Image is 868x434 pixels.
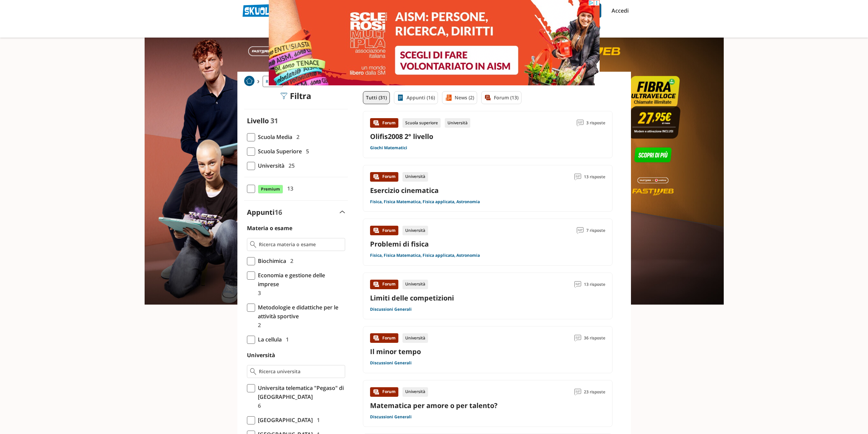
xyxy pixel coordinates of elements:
a: Discussioni Generali [370,360,412,366]
img: Commenti lettura [577,227,584,234]
div: Università [402,387,428,397]
a: Matematica per amore o per talento? [370,401,498,410]
input: Ricerca universita [259,368,342,375]
span: Premium [258,185,283,194]
img: Filtra filtri mobile [280,93,287,99]
label: Materia o esame [247,224,292,232]
a: Ricerca [263,76,283,87]
div: Forum [370,172,398,182]
a: Olifis2008 2° livello [370,132,433,141]
a: Esercizio cinematica [370,186,439,195]
img: Commenti lettura [574,389,581,395]
span: 5 [303,147,309,156]
input: Ricerca materia o esame [259,241,342,248]
a: Discussioni Generali [370,414,412,420]
span: Biochimica [255,256,286,265]
div: Forum [370,387,398,397]
div: Filtra [280,91,311,101]
span: Università [255,161,284,170]
a: Fisica, Fisica Matematica, Fisica applicata, Astronomia [370,199,480,205]
div: Università [402,280,428,289]
img: Forum contenuto [373,120,380,126]
a: Home [244,76,254,87]
img: Commenti lettura [574,335,581,341]
label: Appunti [247,208,282,217]
a: News (2) [442,91,477,104]
a: Forum (13) [481,91,521,104]
img: Commenti lettura [577,120,584,126]
label: Livello [247,116,269,125]
a: Tutti (31) [363,91,390,104]
span: Economia e gestione delle imprese [255,271,345,289]
div: Forum [370,280,398,289]
span: 36 risposte [584,333,605,343]
span: 2 [294,132,299,141]
a: Fisica, Fisica Matematica, Fisica applicata, Astronomia [370,253,480,258]
span: 13 risposte [584,172,605,182]
div: Forum [370,333,398,343]
span: 2 [255,321,261,330]
div: Università [402,172,428,182]
img: Commenti lettura [574,173,581,180]
a: Limiti delle competizioni [370,293,454,303]
img: Forum contenuto [373,227,380,234]
span: 23 risposte [584,387,605,397]
a: Discussioni Generali [370,307,412,312]
a: Accedi [612,3,626,18]
img: Ricerca materia o esame [250,241,256,248]
a: Appunti (16) [394,91,438,104]
span: Universita telematica "Pegaso" di [GEOGRAPHIC_DATA] [255,383,345,401]
span: 31 [270,116,278,125]
span: La cellula [255,335,282,344]
div: Università [402,226,428,235]
span: Scuola Media [255,132,292,141]
a: Giochi Matematici [370,145,407,151]
img: Ricerca universita [250,368,256,375]
img: Forum contenuto [373,173,380,180]
img: Forum contenuto [373,389,380,395]
span: Scuola Superiore [255,147,302,156]
span: Metodologie e didattiche per le attività sportive [255,303,345,321]
div: Università [445,118,470,128]
img: Forum filtro contenuto [484,94,491,101]
span: 1 [314,416,320,424]
img: Apri e chiudi sezione [340,211,345,213]
div: Forum [370,118,398,128]
span: 25 [286,161,295,170]
span: 13 [284,184,293,193]
img: Home [244,76,254,86]
span: 7 risposte [586,226,605,235]
span: [GEOGRAPHIC_DATA] [255,416,313,424]
img: Commenti lettura [574,281,581,288]
div: Forum [370,226,398,235]
span: 6 [255,401,261,410]
img: News filtro contenuto [445,94,452,101]
a: Problemi di fisica [370,239,429,249]
img: Appunti filtro contenuto [397,94,404,101]
span: 3 risposte [586,118,605,128]
img: Forum contenuto [373,335,380,341]
span: 13 risposte [584,280,605,289]
a: Il minor tempo [370,347,421,356]
label: Università [247,351,275,359]
div: Università [402,333,428,343]
span: 1 [283,335,289,344]
span: 16 [275,208,282,217]
span: 2 [288,256,293,265]
div: Scuola superiore [402,118,441,128]
img: Forum contenuto [373,281,380,288]
span: 3 [255,289,261,297]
